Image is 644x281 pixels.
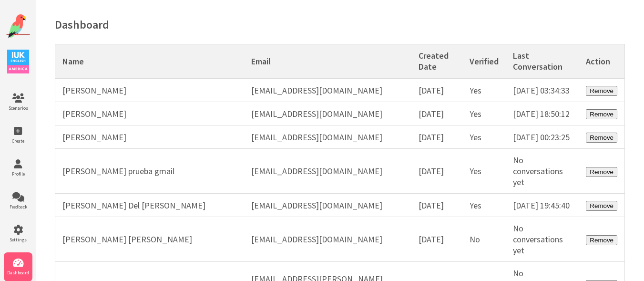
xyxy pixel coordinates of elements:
h1: Dashboard [55,17,625,32]
span: Settings [4,237,32,243]
td: Yes [462,102,506,125]
td: [EMAIL_ADDRESS][DOMAIN_NAME] [244,194,411,217]
td: Yes [462,194,506,217]
span: Feedback [4,204,32,210]
td: [DATE] [411,194,462,217]
td: [DATE] [411,125,462,149]
th: Name [55,44,245,79]
td: [DATE] [411,217,462,262]
td: [DATE] [411,149,462,194]
td: [PERSON_NAME] Del [PERSON_NAME] [55,194,245,217]
td: [PERSON_NAME] [PERSON_NAME] [55,217,245,262]
button: Remove [586,167,617,177]
td: [EMAIL_ADDRESS][DOMAIN_NAME] [244,125,411,149]
th: Created Date [411,44,462,79]
td: No conversations yet [506,217,579,262]
td: Yes [462,149,506,194]
td: Yes [462,78,506,102]
th: Email [244,44,411,79]
td: [DATE] 00:23:25 [506,125,579,149]
td: [DATE] 18:50:12 [506,102,579,125]
img: IUK Logo [7,50,29,73]
td: [EMAIL_ADDRESS][DOMAIN_NAME] [244,78,411,102]
th: Verified [462,44,506,79]
td: [PERSON_NAME] [55,78,245,102]
td: [DATE] 03:34:33 [506,78,579,102]
th: Last Conversation [506,44,579,79]
td: No [462,217,506,262]
img: Website Logo [6,14,30,38]
span: Profile [4,171,32,177]
td: [EMAIL_ADDRESS][DOMAIN_NAME] [244,102,411,125]
td: Yes [462,125,506,149]
button: Remove [586,86,617,96]
td: [DATE] [411,78,462,102]
button: Remove [586,133,617,143]
button: Remove [586,109,617,119]
td: [PERSON_NAME] prueba gmail [55,149,245,194]
td: [EMAIL_ADDRESS][DOMAIN_NAME] [244,149,411,194]
td: [PERSON_NAME] [55,102,245,125]
td: No conversations yet [506,149,579,194]
td: [EMAIL_ADDRESS][DOMAIN_NAME] [244,217,411,262]
button: Remove [586,235,617,245]
span: Scenarios [4,105,32,111]
td: [DATE] [411,102,462,125]
td: [DATE] 19:45:40 [506,194,579,217]
td: [PERSON_NAME] [55,125,245,149]
span: Create [4,138,32,144]
th: Action [579,44,624,79]
button: Remove [586,201,617,211]
span: Dashboard [4,270,32,276]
